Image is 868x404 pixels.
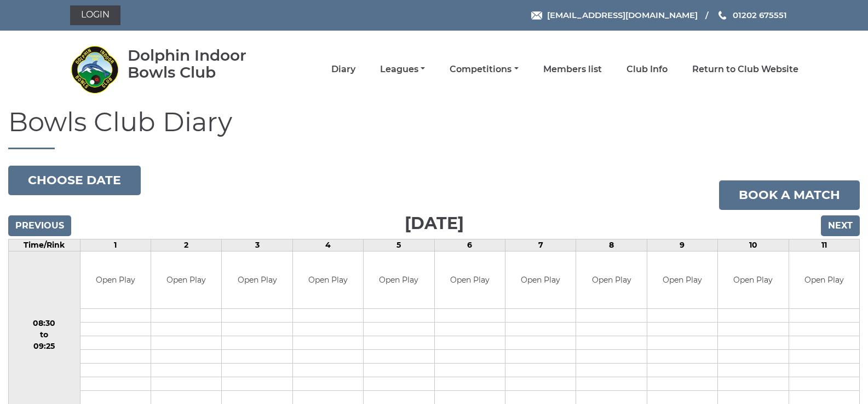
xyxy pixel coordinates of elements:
td: Open Play [647,251,717,309]
td: 11 [789,239,859,251]
a: Competitions [450,63,518,75]
input: Next [821,215,860,236]
button: Choose date [8,166,141,195]
td: Open Play [222,251,292,309]
td: 8 [576,239,647,251]
td: 6 [434,239,505,251]
td: Open Play [505,251,576,309]
img: Email [531,11,542,20]
td: Open Play [718,251,788,309]
td: 10 [718,239,789,251]
td: 7 [505,239,576,251]
a: Login [70,5,120,25]
td: 9 [647,239,717,251]
td: Open Play [293,251,363,309]
td: Time/Rink [9,239,81,251]
td: 3 [222,239,292,251]
a: Return to Club Website [692,63,798,75]
img: Dolphin Indoor Bowls Club [70,45,119,94]
input: Previous [8,215,71,236]
td: Open Play [435,251,505,309]
td: 1 [80,239,151,251]
td: Open Play [151,251,221,309]
div: Dolphin Indoor Bowls Club [128,47,278,81]
span: 01202 675551 [733,10,787,20]
a: Phone us 01202 675551 [717,9,787,21]
td: Open Play [789,251,859,309]
a: Club Info [626,63,668,75]
td: Open Play [364,251,434,309]
img: Phone us [718,11,726,20]
a: Diary [331,63,355,75]
td: 5 [364,239,434,251]
a: Members list [543,63,602,75]
a: Leagues [380,63,425,75]
td: 2 [151,239,222,251]
h1: Bowls Club Diary [8,108,860,149]
td: Open Play [576,251,646,309]
a: Email [EMAIL_ADDRESS][DOMAIN_NAME] [531,9,698,21]
td: Open Play [81,251,151,309]
td: 4 [292,239,363,251]
span: [EMAIL_ADDRESS][DOMAIN_NAME] [547,10,698,20]
a: Book a match [719,180,860,210]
